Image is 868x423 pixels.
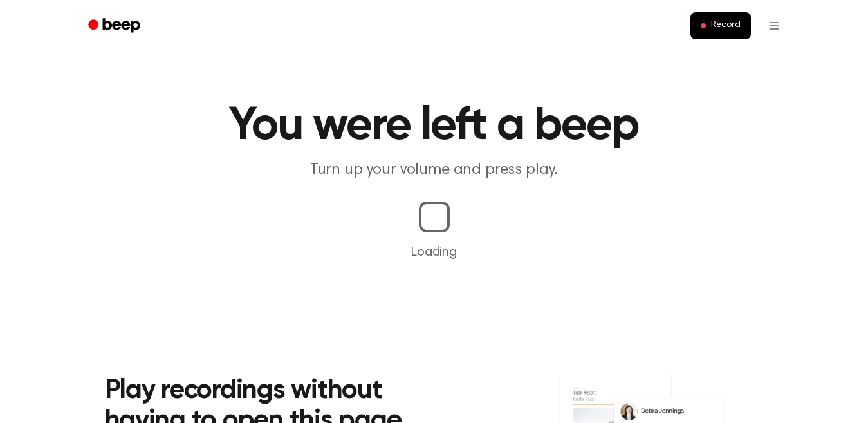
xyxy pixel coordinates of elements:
[15,243,853,262] p: Loading
[711,20,740,32] span: Record
[105,103,764,149] h1: You were left a beep
[79,14,152,39] a: Beep
[187,160,681,181] p: Turn up your volume and press play.
[690,12,750,39] button: Record
[759,10,790,41] button: Open menu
